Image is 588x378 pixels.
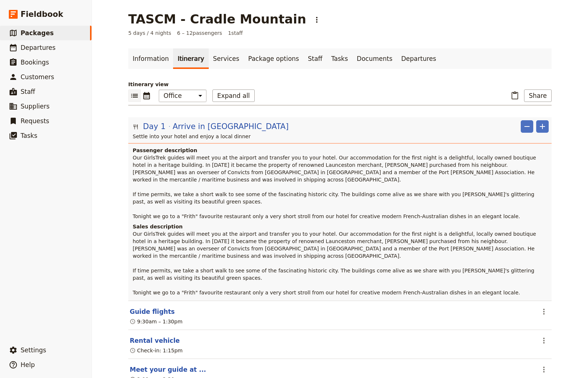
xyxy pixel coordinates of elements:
button: Actions [538,305,550,318]
button: List view [128,89,141,102]
a: Tasks [327,48,352,69]
div: Domain Overview [28,45,66,49]
div: Domain: [DOMAIN_NAME] [19,19,81,25]
span: Bookings [21,59,49,66]
div: 9:30am – 1:30pm [130,318,183,325]
div: Keywords by Traffic [81,45,124,49]
p: Settle into your hotel and enjoy a local dinner [133,133,549,140]
button: Edit this itinerary item [130,307,175,316]
button: Edit this itinerary item [130,336,180,345]
span: Staff [21,88,35,95]
a: Departures [397,48,441,69]
h4: Sales description [133,223,549,230]
span: Day 1 [143,121,166,132]
a: Services [209,48,244,69]
h4: Passenger description [133,147,549,154]
button: Expand all [212,89,255,102]
span: Fieldbook [21,9,63,20]
span: Departures [21,44,55,51]
button: Calendar view [141,89,153,102]
img: logo_orange.svg [12,12,18,18]
button: Edit day information [133,121,288,132]
button: Remove [521,120,533,133]
div: Check-in: 1:15pm [130,347,183,354]
button: Share [524,89,552,102]
button: Actions [538,334,550,347]
a: Itinerary [173,48,208,69]
button: Paste itinerary item [509,89,521,102]
h1: TASCM - Cradle Mountain [128,12,306,26]
p: Itinerary view [128,81,552,88]
img: website_grey.svg [12,19,18,25]
span: Suppliers [21,103,50,110]
button: Add [536,120,549,133]
span: 6 – 12 passengers [177,29,222,37]
img: tab_keywords_by_traffic_grey.svg [73,44,79,50]
div: v 4.0.25 [21,12,36,18]
span: 5 days / 4 nights [128,29,171,37]
span: Our GirlsTrek guides will meet you at the airport and transfer you to your hotel. Our accommodati... [133,231,538,296]
button: Actions [311,14,323,26]
span: Customers [21,73,54,81]
img: tab_domain_overview_orange.svg [20,44,26,50]
span: Our GirlsTrek guides will meet you at the airport and transfer you to your hotel. Our accommodati... [133,155,538,219]
span: Help [21,361,35,368]
span: Requests [21,117,49,125]
span: 1 staff [228,29,243,37]
span: Arrive in [GEOGRAPHIC_DATA] [173,121,289,132]
a: Package options [244,48,303,69]
button: Edit this itinerary item [130,365,206,374]
a: Staff [304,48,327,69]
span: Tasks [21,132,37,139]
a: Information [128,48,173,69]
a: Documents [352,48,397,69]
span: Settings [21,346,46,354]
span: Packages [21,29,54,37]
button: Actions [538,363,550,376]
